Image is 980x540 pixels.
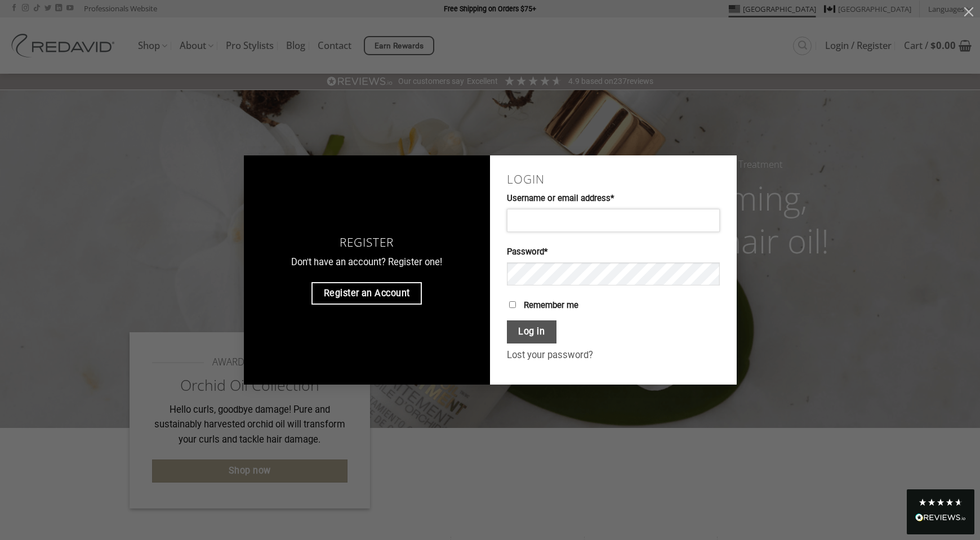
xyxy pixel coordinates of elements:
[509,301,516,308] input: Remember me
[524,300,578,310] span: Remember me
[507,350,593,360] a: Lost your password?
[507,320,556,343] button: Log in
[915,511,966,526] div: Read All Reviews
[907,489,974,534] div: Read All Reviews
[507,172,720,186] h2: Login
[918,498,963,507] div: 4.8 Stars
[261,235,474,249] h3: Register
[915,514,966,521] img: REVIEWS.io
[311,282,422,305] a: Register an Account
[507,192,720,206] label: Username or email address
[261,255,474,270] p: Don't have an account? Register one!
[507,246,720,259] label: Password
